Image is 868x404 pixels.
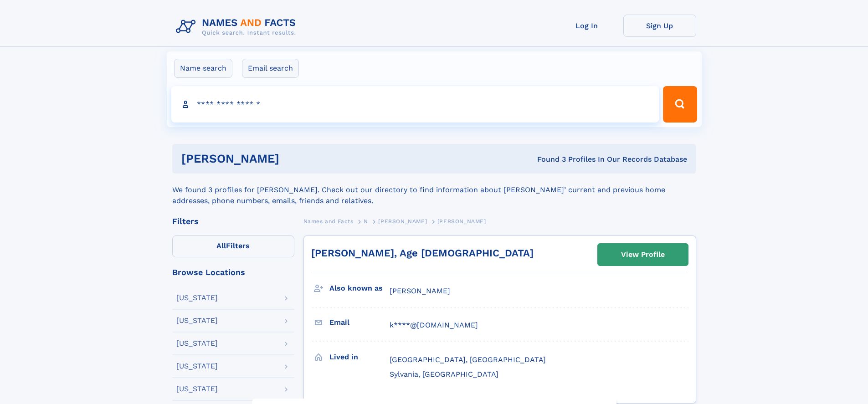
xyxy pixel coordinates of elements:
[550,15,623,37] a: Log In
[390,370,498,378] span: Sylvania, [GEOGRAPHIC_DATA]
[176,317,218,324] div: [US_STATE]
[390,355,546,364] span: [GEOGRAPHIC_DATA], [GEOGRAPHIC_DATA]
[171,86,659,123] input: search input
[621,244,665,265] div: View Profile
[390,286,450,295] span: [PERSON_NAME]
[172,217,294,225] div: Filters
[329,349,390,365] h3: Lived in
[172,235,294,257] label: Filters
[176,363,218,370] div: [US_STATE]
[176,294,218,302] div: [US_STATE]
[172,268,294,276] div: Browse Locations
[329,281,390,296] h3: Also known as
[174,59,232,78] label: Name search
[176,385,218,393] div: [US_STATE]
[598,244,688,266] a: View Profile
[408,154,687,164] div: Found 3 Profiles In Our Records Database
[329,315,390,330] h3: Email
[242,59,299,78] label: Email search
[364,215,368,227] a: N
[216,241,226,250] span: All
[364,218,368,225] span: N
[378,218,427,225] span: [PERSON_NAME]
[181,153,408,164] h1: [PERSON_NAME]
[623,15,696,37] a: Sign Up
[176,340,218,347] div: [US_STATE]
[437,218,486,225] span: [PERSON_NAME]
[311,247,534,259] a: [PERSON_NAME], Age [DEMOGRAPHIC_DATA]
[172,174,696,206] div: We found 3 profiles for [PERSON_NAME]. Check out our directory to find information about [PERSON_...
[378,215,427,227] a: [PERSON_NAME]
[172,15,303,39] img: Logo Names and Facts
[663,86,697,123] button: Search Button
[303,215,354,227] a: Names and Facts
